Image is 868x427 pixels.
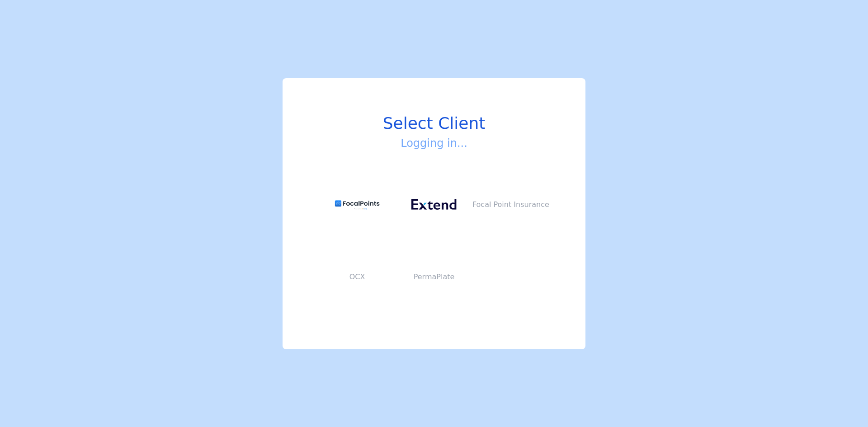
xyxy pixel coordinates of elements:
[319,241,396,313] button: OCX
[472,169,549,241] button: Focal Point Insurance
[396,241,472,313] button: PermaPlate
[319,136,549,150] h3: Logging in...
[396,272,472,282] p: PermaPlate
[319,272,396,282] p: OCX
[319,114,549,132] h1: Select Client
[472,199,549,210] p: Focal Point Insurance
